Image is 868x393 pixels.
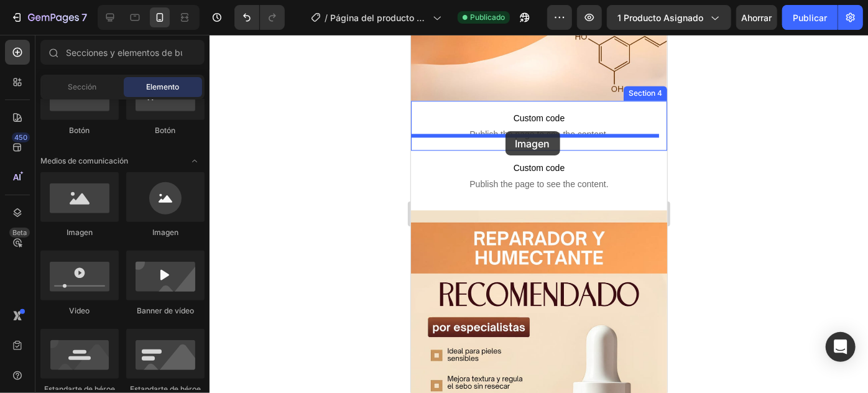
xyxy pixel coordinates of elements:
button: Publicar [782,5,838,30]
font: 1 producto asignado [617,12,703,23]
font: Botón [70,126,90,135]
font: Sección [68,82,96,91]
font: / [325,12,328,23]
iframe: Área de diseño [411,35,667,393]
font: Medios de comunicación [40,156,128,165]
font: Banner de vídeo [137,306,194,315]
button: 7 [5,5,93,30]
input: Secciones y elementos de búsqueda [40,40,205,65]
button: Ahorrar [736,5,777,30]
font: Video [70,306,90,315]
font: Elemento [147,82,180,91]
button: 1 producto asignado [607,5,731,30]
div: Deshacer/Rehacer [234,5,285,30]
font: 7 [81,11,87,24]
font: Imagen [67,228,93,237]
font: 450 [14,133,27,142]
font: Beta [12,228,27,237]
font: Botón [155,126,176,135]
font: Ahorrar [742,12,772,23]
div: Abrir Intercom Messenger [826,332,856,362]
font: Publicar [793,12,827,23]
font: Página del producto - 22 [PERSON_NAME], 16:47:05 [330,12,425,49]
font: Publicado [470,12,505,22]
span: Abrir con palanca [185,151,205,171]
font: Imagen [152,228,178,237]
